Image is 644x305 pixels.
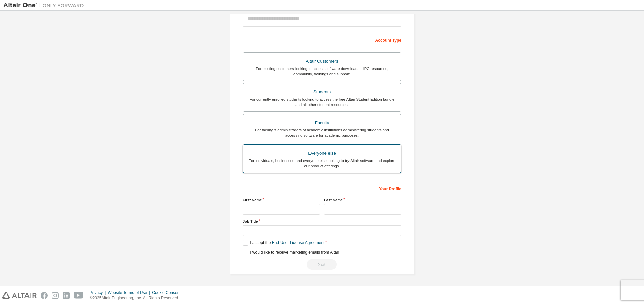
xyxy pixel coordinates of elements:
[247,66,397,77] div: For existing customers looking to access software downloads, HPC resources, community, trainings ...
[108,290,152,295] div: Website Terms of Use
[247,158,397,169] div: For individuals, businesses and everyone else looking to try Altair software and explore our prod...
[247,118,397,128] div: Faculty
[247,127,397,138] div: For faculty & administrators of academic institutions administering students and accessing softwa...
[3,2,87,9] img: Altair One
[52,292,59,299] img: instagram.svg
[243,197,320,203] label: First Name
[272,240,325,245] a: End-User License Agreement
[243,183,401,194] div: Your Profile
[324,197,401,203] label: Last Name
[90,290,108,295] div: Privacy
[247,87,397,97] div: Students
[247,97,397,107] div: For currently enrolled students looking to access the free Altair Student Edition bundle and all ...
[243,250,339,255] label: I would like to receive marketing emails from Altair
[243,240,324,246] label: I accept the
[74,292,84,299] img: youtube.svg
[41,292,48,299] img: facebook.svg
[243,219,401,224] label: Job Title
[247,57,397,66] div: Altair Customers
[2,292,37,299] img: altair_logo.svg
[90,295,185,301] p: © 2025 Altair Engineering, Inc. All Rights Reserved.
[243,259,401,270] div: Read and acccept EULA to continue
[152,290,184,295] div: Cookie Consent
[243,34,401,45] div: Account Type
[247,149,397,158] div: Everyone else
[63,292,70,299] img: linkedin.svg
